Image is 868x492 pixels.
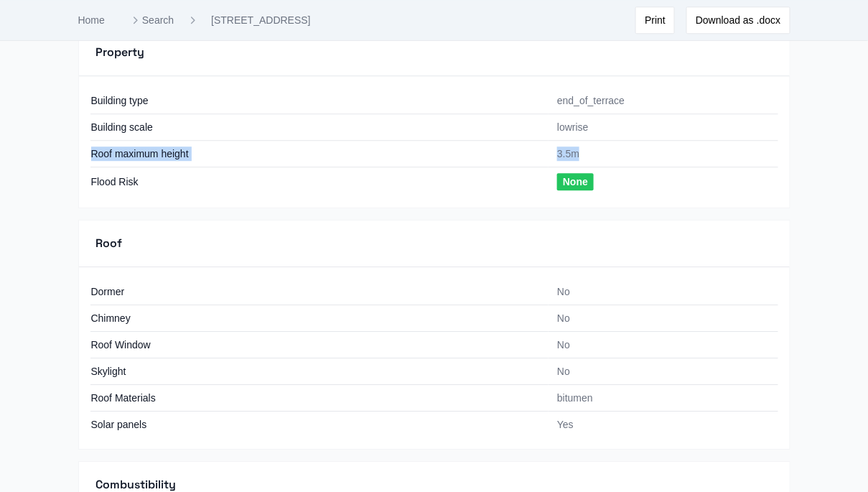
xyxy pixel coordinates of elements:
td: Building scale [90,114,549,141]
button: Download as .docx [686,6,790,34]
td: Solar panels [90,412,549,438]
a: Search [128,13,174,27]
td: Building type [90,88,549,114]
td: Chimney [90,305,549,332]
td: Roof maximum height [90,141,549,167]
td: No [549,358,778,385]
span: None [557,173,594,190]
a: [STREET_ADDRESS] [211,13,310,27]
h3: Property [96,44,145,61]
td: 3.5m [549,141,778,167]
td: Skylight [90,358,549,385]
td: No [549,279,778,305]
td: bitumen [549,385,778,412]
td: Flood Risk [90,167,549,197]
h3: Roof [96,235,123,252]
td: Roof Materials [90,385,549,412]
button: Print [635,6,675,34]
a: Home [78,14,105,26]
td: No [549,332,778,358]
td: Roof Window [90,332,549,358]
td: Yes [549,412,778,438]
td: No [549,305,778,332]
td: Dormer [90,279,549,305]
td: lowrise [549,114,778,141]
td: end_of_terrace [549,88,778,114]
